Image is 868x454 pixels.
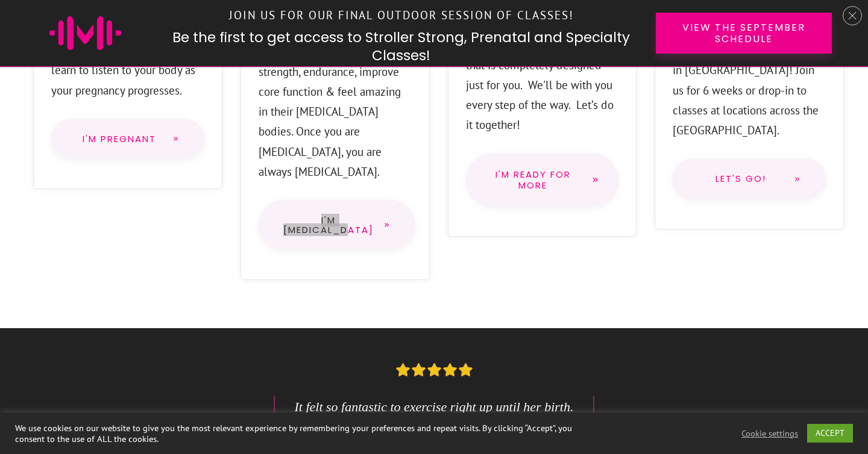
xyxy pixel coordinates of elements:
[741,428,798,439] a: Cookie settings
[76,134,163,144] span: I'm Pregnant
[49,16,121,50] img: mighty-mom-ico
[160,2,643,28] p: Join us for our final outdoor session of classes!
[466,154,619,207] a: I'm Ready for more
[485,169,582,191] span: I'm Ready for more
[673,1,826,141] p: Come see what all the fuss is about and why we are truly the best MOM & BABY fitness class in [GE...
[51,119,204,160] a: I'm Pregnant
[159,29,644,65] h2: Be the first to get access to Stroller Strong, Prenatal and Specialty Classes!
[697,174,784,184] span: Let's go!
[283,216,374,234] span: I'm [MEDICAL_DATA]
[15,423,602,444] div: We use cookies on our website to give you the most relevant experience by remembering your prefer...
[259,22,412,182] p: This program is designed for moms of all abilities to build strength, endurance, improve core fun...
[466,15,619,135] p: Need something more customized? Grab a program that is completely designed just for you. We'll be...
[807,424,853,443] a: ACCEPT
[259,200,415,250] a: I'm [MEDICAL_DATA]
[677,22,811,45] span: View the September Schedule
[673,158,826,199] a: Let's go!
[656,13,832,54] a: View the September Schedule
